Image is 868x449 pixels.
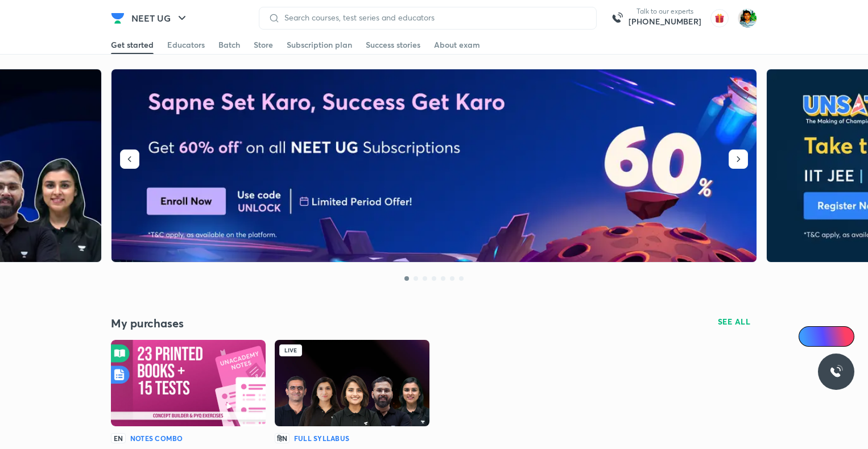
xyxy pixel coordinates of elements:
a: [PHONE_NUMBER] [629,16,701,27]
h4: My purchases [111,316,434,331]
p: हिN [275,433,290,443]
h6: Notes Combo [130,433,183,443]
input: Search courses, test series and educators [280,13,587,22]
div: Get started [111,39,154,51]
a: About exam [434,36,480,54]
img: Mehul Ghosh [738,9,757,28]
a: Batch [218,36,240,54]
a: Subscription plan [287,36,352,54]
div: About exam [434,39,480,51]
p: EN [111,433,126,443]
a: Ai Doubts [799,326,854,347]
a: Educators [167,36,205,54]
p: Talk to our experts [629,7,701,16]
div: Subscription plan [287,39,352,51]
h6: Full Syllabus [294,433,349,443]
button: SEE ALL [711,313,758,331]
img: Icon [805,332,815,341]
span: Ai Doubts [817,332,848,341]
div: Live [279,344,302,356]
img: avatar [710,9,729,27]
img: ttu [829,365,843,379]
img: Batch Thumbnail [111,340,266,426]
div: Educators [167,39,205,51]
a: Get started [111,36,154,54]
span: SEE ALL [718,318,751,326]
div: Batch [218,39,240,51]
img: call-us [606,7,629,30]
img: Batch Thumbnail [275,340,429,426]
div: Success stories [366,39,420,51]
div: Store [254,39,273,51]
a: Store [254,36,273,54]
button: NEET UG [125,7,196,30]
a: Success stories [366,36,420,54]
img: Company Logo [111,11,125,25]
